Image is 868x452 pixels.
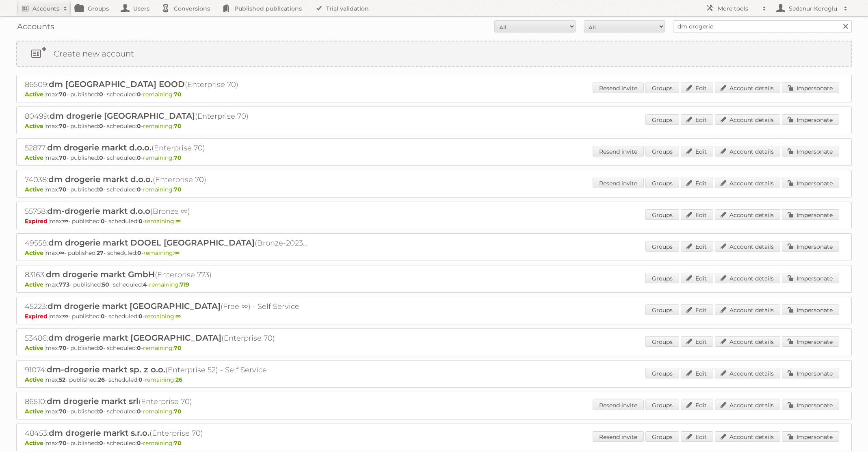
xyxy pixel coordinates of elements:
[175,313,181,320] strong: ∞
[715,304,780,315] a: Account details
[46,269,155,279] span: dm drogerie markt GmbH
[25,439,45,447] span: Active
[59,154,67,161] strong: 70
[139,217,143,225] strong: 0
[143,281,147,288] strong: 4
[715,400,780,410] a: Account details
[25,154,843,161] p: max: - published: - scheduled: -
[25,186,45,193] span: Active
[681,209,713,220] a: Edit
[593,178,644,188] a: Resend invite
[59,408,67,415] strong: 70
[25,376,843,383] p: max: - published: - scheduled: -
[782,304,839,315] a: Impersonate
[25,408,843,415] p: max: - published: - scheduled: -
[137,122,141,130] strong: 0
[59,344,67,352] strong: 70
[681,304,713,315] a: Edit
[25,428,309,439] h2: 48453: (Enterprise 70)
[102,281,109,288] strong: 50
[143,439,182,447] span: remaining:
[25,344,45,352] span: Active
[32,4,59,13] h2: Accounts
[17,41,851,66] a: Create new account
[25,333,309,343] h2: 53486: (Enterprise 70)
[681,368,713,378] a: Edit
[681,83,713,93] a: Edit
[782,146,839,156] a: Impersonate
[25,174,309,185] h2: 74038: (Enterprise 70)
[59,249,64,256] strong: ∞
[48,238,255,248] span: dm drogerie markt DOOEL [GEOGRAPHIC_DATA]
[681,241,713,252] a: Edit
[782,273,839,283] a: Impersonate
[48,174,153,184] span: dm drogerie markt d.o.o.
[645,241,679,252] a: Groups
[137,249,141,256] strong: 0
[137,439,141,447] strong: 0
[99,154,103,161] strong: 0
[25,301,309,312] h2: 45223: (Free ∞) - Self Service
[645,114,679,125] a: Groups
[143,154,182,161] span: remaining:
[25,217,50,225] span: Expired
[99,439,103,447] strong: 0
[645,178,679,188] a: Groups
[25,313,843,320] p: max: - published: - scheduled: -
[59,439,67,447] strong: 70
[681,400,713,410] a: Edit
[715,83,780,93] a: Account details
[782,241,839,252] a: Impersonate
[48,301,221,311] span: dm drogerie markt [GEOGRAPHIC_DATA]
[681,431,713,442] a: Edit
[59,91,67,98] strong: 70
[645,209,679,220] a: Groups
[25,376,45,383] span: Active
[47,206,150,216] span: dm-drogerie markt d.o.o
[143,122,182,130] span: remaining:
[715,368,780,378] a: Account details
[715,114,780,125] a: Account details
[25,217,843,225] p: max: - published: - scheduled: -
[782,178,839,188] a: Impersonate
[681,114,713,125] a: Edit
[645,400,679,410] a: Groups
[50,111,195,121] span: dm drogerie [GEOGRAPHIC_DATA]
[97,249,104,256] strong: 27
[143,408,182,415] span: remaining:
[782,83,839,93] a: Impersonate
[47,396,139,406] span: dm drogerie markt srl
[174,408,182,415] strong: 70
[25,143,309,153] h2: 52877: (Enterprise 70)
[25,91,45,98] span: Active
[782,368,839,378] a: Impersonate
[593,431,644,442] a: Resend invite
[149,281,189,288] span: remaining:
[25,281,45,288] span: Active
[25,313,50,320] span: Expired
[782,431,839,442] a: Impersonate
[99,122,103,130] strong: 0
[593,146,644,156] a: Resend invite
[715,273,780,283] a: Account details
[25,79,309,90] h2: 86509: (Enterprise 70)
[25,206,309,217] h2: 55758: (Bronze ∞)
[25,122,843,130] p: max: - published: - scheduled: -
[174,439,182,447] strong: 70
[145,217,181,225] span: remaining:
[681,273,713,283] a: Edit
[59,186,67,193] strong: 70
[25,122,45,130] span: Active
[139,376,143,383] strong: 0
[645,431,679,442] a: Groups
[47,143,152,152] span: dm drogerie markt d.o.o.
[645,146,679,156] a: Groups
[175,376,182,383] strong: 26
[715,431,780,442] a: Account details
[137,91,141,98] strong: 0
[25,439,843,447] p: max: - published: - scheduled: -
[715,178,780,188] a: Account details
[25,154,45,161] span: Active
[174,186,182,193] strong: 70
[715,146,780,156] a: Account details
